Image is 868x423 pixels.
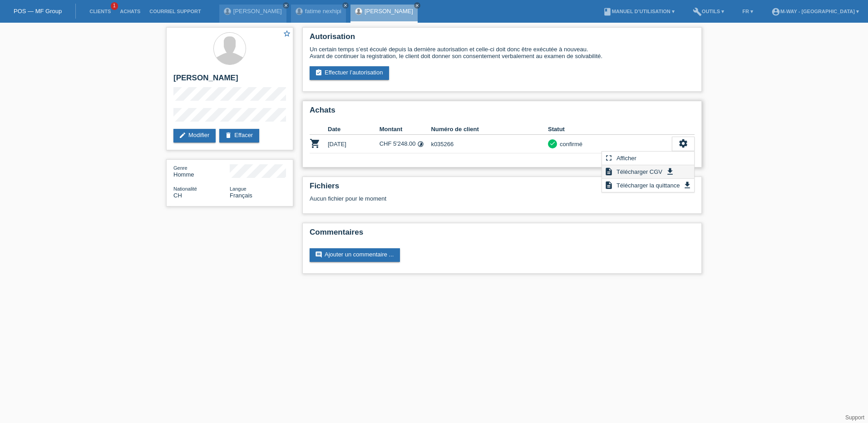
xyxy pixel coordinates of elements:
a: close [414,2,420,9]
a: FR ▾ [738,9,758,14]
a: buildOutils ▾ [688,9,729,14]
a: Courriel Support [145,9,205,14]
i: book [603,7,612,16]
span: Télécharger CGV [615,166,664,177]
i: settings [678,138,688,148]
i: account_circle [771,7,780,16]
a: Achats [115,9,145,14]
a: [PERSON_NAME] [233,8,282,15]
a: Support [845,414,864,421]
i: description [604,167,613,176]
i: close [343,3,348,8]
a: [PERSON_NAME] [365,8,413,15]
th: Date [328,124,380,135]
i: build [693,7,702,16]
h2: [PERSON_NAME] [173,74,286,87]
a: Clients [85,9,115,14]
a: POS — MF Group [14,8,62,15]
td: [DATE] [328,135,380,153]
th: Numéro de client [431,124,548,135]
a: editModifier [173,129,216,143]
div: Un certain temps s’est écoulé depuis la dernière autorisation et celle-ci doit donc être exécutée... [310,46,695,59]
div: Aucun fichier pour le moment [310,195,587,202]
h2: Fichiers [310,182,695,195]
i: comment [315,251,322,258]
th: Statut [548,124,672,135]
a: account_circlem-way - [GEOGRAPHIC_DATA] ▾ [767,9,863,14]
td: k035266 [431,135,548,153]
a: close [283,2,289,9]
a: commentAjouter un commentaire ... [310,248,400,262]
div: Homme [173,164,230,178]
h2: Achats [310,106,695,119]
span: Genre [173,165,187,171]
th: Montant [380,124,431,135]
a: bookManuel d’utilisation ▾ [598,9,679,14]
i: check [549,140,556,147]
i: POSP00026219 [310,138,321,149]
a: close [342,2,349,9]
a: deleteEffacer [219,129,259,143]
span: Langue [230,186,247,192]
i: get_app [666,167,675,176]
i: close [284,3,288,8]
span: Nationalité [173,186,197,192]
span: Suisse [173,192,182,199]
a: star_border [283,30,291,39]
td: CHF 5'248.00 [380,135,431,153]
a: fatime nexhipi [305,8,341,15]
div: confirmé [557,139,582,149]
span: Français [230,192,252,199]
h2: Autorisation [310,32,695,46]
i: fullscreen [604,153,613,162]
i: edit [179,132,186,139]
i: close [415,3,419,8]
i: star_border [283,30,291,38]
span: 1 [111,2,118,10]
i: 24 versements [417,141,424,148]
a: assignment_turned_inEffectuer l’autorisation [310,66,389,80]
h2: Commentaires [310,228,695,241]
span: Afficher [615,152,638,163]
i: assignment_turned_in [315,69,322,76]
i: delete [225,132,232,139]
